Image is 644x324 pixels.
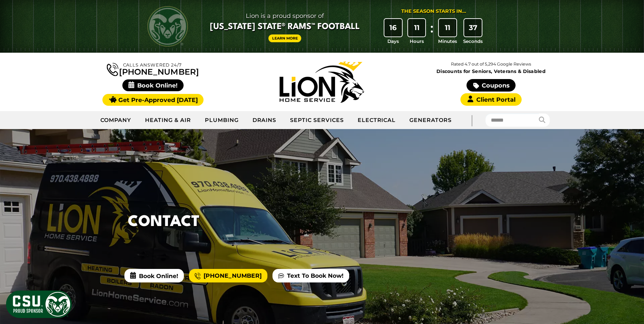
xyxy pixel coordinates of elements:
a: Generators [403,112,458,129]
div: | [458,111,485,129]
div: 11 [408,19,426,36]
a: [PHONE_NUMBER] [107,61,199,76]
img: CSU Rams logo [147,6,188,47]
a: Electrical [351,112,403,129]
span: Book Online! [124,269,184,282]
div: 11 [439,19,456,36]
span: Minutes [438,38,457,45]
a: Company [94,112,139,129]
a: Text To Book Now! [272,269,349,282]
a: Plumbing [198,112,246,129]
img: CSU Sponsor Badge [5,290,73,319]
a: Learn More [268,34,302,42]
a: Get Pre-Approved [DATE] [102,94,204,106]
a: Drains [246,112,284,129]
img: Lion Home Service [280,61,364,103]
div: The Season Starts in... [401,8,466,15]
a: Septic Services [283,112,351,129]
span: Hours [410,38,424,45]
a: Coupons [467,79,515,92]
span: Days [387,38,399,45]
span: Discounts for Seniors, Veterans & Disabled [408,69,574,74]
p: Rated 4.7 out of 5,294 Google Reviews [406,60,575,68]
div: : [428,19,435,45]
a: Client Portal [460,93,521,106]
a: [PHONE_NUMBER] [189,269,267,282]
span: Seconds [463,38,483,45]
span: [US_STATE] State® Rams™ Football [210,21,360,33]
span: Lion is a proud sponsor of [210,10,360,21]
div: 37 [464,19,482,36]
a: Heating & Air [138,112,198,129]
span: Book Online! [122,79,184,91]
div: 16 [384,19,402,36]
h1: Contact [128,211,200,233]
